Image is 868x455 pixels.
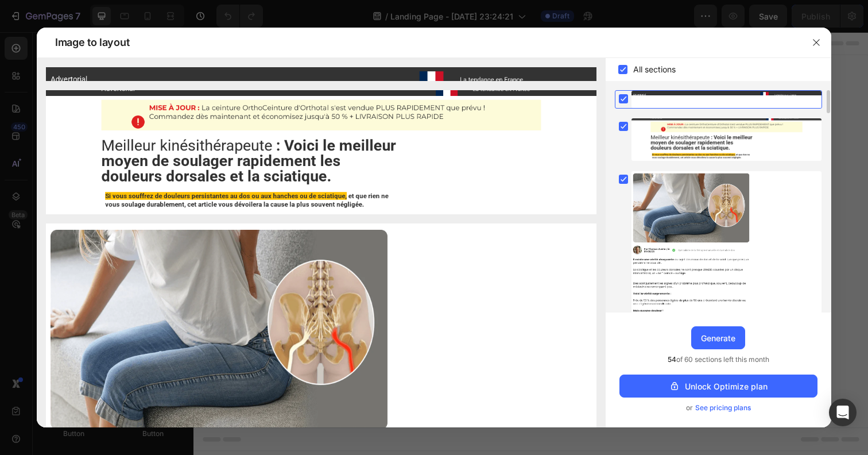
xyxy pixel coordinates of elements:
[669,380,768,392] div: Unlock Optimize plan
[55,36,129,49] span: Image to layout
[695,402,751,414] span: See pricing plans
[268,306,422,315] div: Start with Generating from URL or image
[829,399,857,426] div: Open Intercom Messenger
[347,242,428,265] button: Add elements
[668,354,769,365] span: of 60 sections left this month
[691,326,745,349] button: Generate
[619,375,817,398] button: Unlock Optimize plan
[619,402,817,414] div: or
[633,63,676,76] span: All sections
[701,332,735,344] div: Generate
[275,219,414,233] div: Start with Sections from sidebar
[261,242,340,265] button: Add sections
[668,355,676,364] span: 54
